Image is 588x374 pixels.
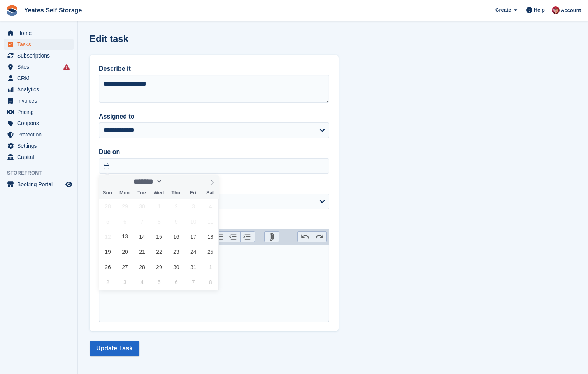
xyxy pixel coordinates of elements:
span: October 14, 2025 [134,229,149,244]
span: November 1, 2025 [203,259,218,274]
a: Preview store [64,180,74,189]
span: November 7, 2025 [186,274,201,290]
a: menu [4,28,74,38]
span: Coupons [17,118,64,129]
span: Sat [202,190,219,196]
span: October 9, 2025 [169,214,184,229]
select: Month [131,177,162,185]
a: menu [4,61,74,72]
span: October 30, 2025 [169,259,184,274]
span: October 18, 2025 [203,229,218,244]
span: November 4, 2025 [134,274,149,290]
span: October 27, 2025 [117,259,132,274]
span: October 11, 2025 [203,214,218,229]
span: Wed [150,190,167,196]
a: menu [4,84,74,95]
a: menu [4,95,74,106]
label: Assigned to [99,112,329,121]
a: menu [4,129,74,140]
span: Capital [17,152,64,163]
span: Home [17,28,64,38]
span: October 10, 2025 [186,214,201,229]
span: October 31, 2025 [186,259,201,274]
span: October 24, 2025 [186,244,201,259]
a: menu [4,152,74,163]
span: October 29, 2025 [151,259,167,274]
a: menu [4,39,74,50]
span: October 6, 2025 [117,214,132,229]
span: October 25, 2025 [203,244,218,259]
span: Pricing [17,107,64,117]
span: Tasks [17,39,64,50]
span: Subscriptions [17,50,64,61]
span: October 1, 2025 [151,199,167,214]
span: Tue [133,190,150,196]
span: October 20, 2025 [117,244,132,259]
a: menu [4,179,74,190]
span: October 8, 2025 [151,214,167,229]
button: Redo [312,232,326,242]
span: October 16, 2025 [169,229,184,244]
input: Year [162,177,187,185]
span: Mon [116,190,133,196]
span: October 3, 2025 [186,199,201,214]
button: Attach Files [265,232,279,242]
button: Update Task [90,341,139,356]
span: November 2, 2025 [100,274,115,290]
span: Protection [17,129,64,140]
a: menu [4,118,74,129]
i: Smart entry sync failures have occurred [63,64,70,70]
span: Help [534,6,545,14]
button: Undo [298,232,312,242]
span: October 17, 2025 [186,229,201,244]
span: October 22, 2025 [151,244,167,259]
span: Fri [184,190,202,196]
span: Analytics [17,84,64,95]
span: October 7, 2025 [134,214,149,229]
span: September 30, 2025 [134,199,149,214]
label: Due on [99,147,329,157]
span: November 3, 2025 [117,274,132,290]
img: stora-icon-8386f47178a22dfd0bd8f6a31ec36ba5ce8667c1dd55bd0f319d3a0aa187defe.svg [6,5,18,16]
a: menu [4,140,74,151]
span: October 5, 2025 [100,214,115,229]
a: menu [4,73,74,84]
img: Wendie Tanner [552,6,560,14]
span: Invoices [17,95,64,106]
button: Decrease Level [226,232,240,242]
span: Sites [17,61,64,72]
span: October 21, 2025 [134,244,149,259]
span: Thu [167,190,184,196]
span: October 15, 2025 [151,229,167,244]
span: November 8, 2025 [203,274,218,290]
span: October 4, 2025 [203,199,218,214]
span: November 5, 2025 [151,274,167,290]
span: Settings [17,140,64,151]
span: Storefront [7,169,77,177]
span: September 28, 2025 [100,199,115,214]
span: Sun [99,190,116,196]
button: Numbers [212,232,226,242]
span: October 28, 2025 [134,259,149,274]
button: Increase Level [240,232,255,242]
span: Create [495,6,511,14]
span: October 23, 2025 [169,244,184,259]
a: Yeates Self Storage [21,4,85,17]
span: October 2, 2025 [169,199,184,214]
span: November 6, 2025 [169,274,184,290]
span: October 19, 2025 [100,244,115,259]
a: menu [4,107,74,117]
span: October 13, 2025 [117,229,132,244]
span: Booking Portal [17,179,64,190]
a: menu [4,50,74,61]
span: October 26, 2025 [100,259,115,274]
span: October 12, 2025 [100,229,115,244]
label: Describe it [99,64,329,73]
h1: Edit task [90,33,128,44]
span: September 29, 2025 [117,199,132,214]
span: Account [561,7,581,14]
span: CRM [17,73,64,84]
